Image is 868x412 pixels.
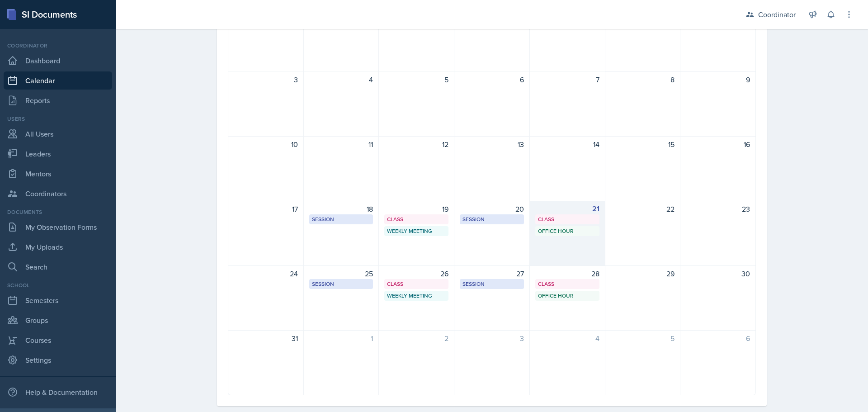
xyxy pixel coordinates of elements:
[758,9,796,20] div: Coordinator
[538,280,597,288] div: Class
[309,74,373,85] div: 4
[234,204,298,214] div: 17
[4,351,112,369] a: Settings
[384,333,448,344] div: 2
[460,268,524,279] div: 27
[387,215,446,223] div: Class
[309,333,373,344] div: 1
[4,185,112,203] a: Coordinators
[4,208,112,216] div: Documents
[4,258,112,276] a: Search
[611,333,675,344] div: 5
[384,74,448,85] div: 5
[4,311,112,329] a: Groups
[535,139,599,150] div: 14
[387,292,446,300] div: Weekly Meeting
[4,331,112,349] a: Courses
[462,280,521,288] div: Session
[312,280,371,288] div: Session
[4,145,112,163] a: Leaders
[4,281,112,289] div: School
[234,268,298,279] div: 24
[686,268,750,279] div: 30
[312,215,371,223] div: Session
[387,227,446,235] div: Weekly Meeting
[309,139,373,150] div: 11
[4,125,112,143] a: All Users
[686,139,750,150] div: 16
[460,204,524,214] div: 20
[538,292,597,300] div: Office Hour
[611,74,675,85] div: 8
[384,204,448,214] div: 19
[384,268,448,279] div: 26
[4,165,112,183] a: Mentors
[4,115,112,123] div: Users
[611,139,675,150] div: 15
[538,227,597,235] div: Office Hour
[535,204,599,214] div: 21
[4,218,112,236] a: My Observation Forms
[460,139,524,150] div: 13
[686,333,750,344] div: 6
[4,42,112,50] div: Coordinator
[4,71,112,90] a: Calendar
[4,52,112,70] a: Dashboard
[460,333,524,344] div: 3
[686,74,750,85] div: 9
[4,291,112,309] a: Semesters
[234,74,298,85] div: 3
[387,280,446,288] div: Class
[4,238,112,256] a: My Uploads
[384,139,448,150] div: 12
[4,91,112,109] a: Reports
[234,333,298,344] div: 31
[535,268,599,279] div: 28
[462,215,521,223] div: Session
[611,268,675,279] div: 29
[234,139,298,150] div: 10
[460,74,524,85] div: 6
[538,215,597,223] div: Class
[611,204,675,214] div: 22
[535,74,599,85] div: 7
[309,268,373,279] div: 25
[4,383,112,401] div: Help & Documentation
[686,204,750,214] div: 23
[309,204,373,214] div: 18
[535,333,599,344] div: 4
